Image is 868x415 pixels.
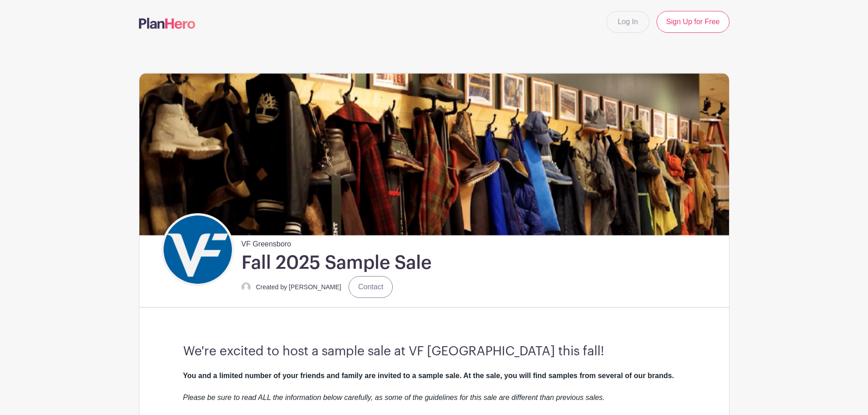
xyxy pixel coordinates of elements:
em: Please be sure to read ALL the information below carefully, as some of the guidelines for this sa... [183,394,605,401]
img: VF_Icon_FullColor_CMYK-small.png [164,215,232,284]
h1: Fall 2025 Sample Sale [241,251,431,274]
small: Created by [PERSON_NAME] [256,283,342,291]
h3: We're excited to host a sample sale at VF [GEOGRAPHIC_DATA] this fall! [183,344,685,359]
img: Sample%20Sale.png [139,73,729,235]
span: VF Greensboro [241,235,291,250]
img: logo-507f7623f17ff9eddc593b1ce0a138ce2505c220e1c5a4e2b4648c50719b7d32.svg [139,18,195,29]
a: Log In [606,11,649,33]
a: Contact [349,276,393,298]
strong: You and a limited number of your friends and family are invited to a sample sale. At the sale, yo... [183,372,674,379]
a: Sign Up for Free [657,11,729,33]
img: default-ce2991bfa6775e67f084385cd625a349d9dcbb7a52a09fb2fda1e96e2d18dcdb.png [241,282,251,292]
